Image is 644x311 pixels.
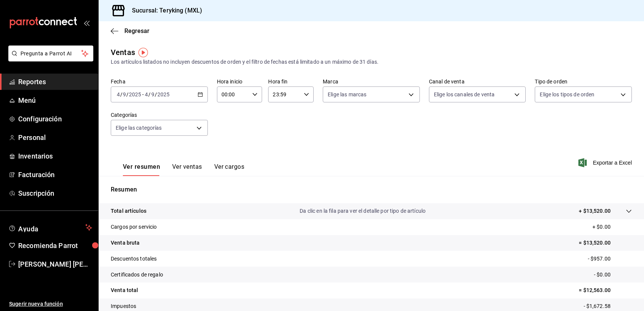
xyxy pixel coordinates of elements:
button: Ver ventas [172,163,202,176]
p: Total artículos [111,207,146,215]
label: Canal de venta [429,79,526,84]
label: Fecha [111,79,208,84]
button: Regresar [111,27,149,35]
input: ---- [157,91,170,97]
p: + $0.00 [592,223,632,231]
div: Ventas [111,47,135,58]
p: = $13,520.00 [579,239,632,247]
label: Categorías [111,112,208,118]
img: Tooltip marker [138,48,148,57]
p: Resumen [111,185,632,194]
span: / [155,91,157,97]
span: Sugerir nueva función [9,300,92,308]
p: Impuestos [111,302,136,310]
span: Elige las marcas [328,91,366,98]
div: Los artículos listados no incluyen descuentos de orden y el filtro de fechas está limitado a un m... [111,58,632,66]
p: Da clic en la fila para ver el detalle por tipo de artículo [300,207,426,215]
span: Recomienda Parrot [18,240,92,251]
button: Ver resumen [123,163,160,176]
span: Inventarios [18,151,92,161]
span: Personal [18,132,92,143]
p: Certificados de regalo [111,271,163,279]
p: - $0.00 [594,271,632,279]
p: Venta bruta [111,239,140,247]
span: Reportes [18,77,92,87]
p: Descuentos totales [111,255,157,263]
input: -- [151,91,155,97]
button: Ver cargos [214,163,245,176]
h3: Sucursal: Teryking (MXL) [126,6,202,15]
p: Cargos por servicio [111,223,157,231]
label: Marca [323,79,420,84]
span: Menú [18,95,92,105]
span: / [148,91,151,97]
a: Pregunta a Parrot AI [5,55,93,63]
span: Ayuda [18,223,82,232]
input: -- [123,91,126,97]
p: + $13,520.00 [579,207,611,215]
span: Regresar [124,27,149,35]
label: Tipo de orden [535,79,632,84]
p: = $12,563.00 [579,286,632,294]
p: Venta total [111,286,138,294]
span: / [126,91,129,97]
label: Hora fin [268,79,314,84]
span: / [120,91,123,97]
span: Facturación [18,170,92,180]
p: - $957.00 [588,255,632,263]
div: navigation tabs [123,163,244,176]
button: Pregunta a Parrot AI [8,46,93,61]
span: Elige las categorías [116,124,162,132]
input: -- [145,91,148,97]
p: - $1,672.58 [584,302,632,310]
span: [PERSON_NAME] [PERSON_NAME] [18,259,92,269]
input: -- [116,91,120,97]
span: Pregunta a Parrot AI [20,50,82,58]
span: Configuración [18,114,92,124]
span: Elige los canales de venta [434,91,495,98]
span: Suscripción [18,188,92,198]
span: - [142,91,144,97]
label: Hora inicio [217,79,262,84]
button: open_drawer_menu [83,20,90,26]
input: ---- [129,91,141,97]
span: Elige los tipos de orden [540,91,594,98]
button: Exportar a Excel [580,158,632,167]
